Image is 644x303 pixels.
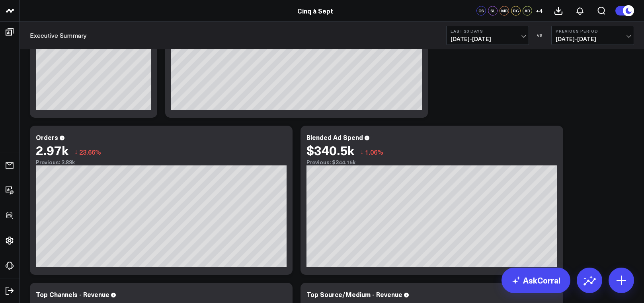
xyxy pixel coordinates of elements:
[36,143,68,157] div: 2.97k
[36,133,58,142] div: Orders
[36,159,287,165] div: Previous: 3.89k
[365,148,383,156] span: 1.06%
[74,147,78,157] span: ↓
[36,290,109,299] div: Top Channels - Revenue
[297,6,333,15] a: Cinq à Sept
[523,6,532,16] div: AB
[79,148,101,156] span: 23.66%
[536,8,543,14] span: + 4
[556,29,630,33] b: Previous Period
[502,268,570,293] a: AskCorral
[500,6,509,16] div: MR
[446,26,529,45] button: Last 30 Days[DATE]-[DATE]
[511,6,521,16] div: RG
[306,133,363,142] div: Blended Ad Spend
[556,36,630,42] span: [DATE] - [DATE]
[488,6,498,16] div: SL
[451,36,525,42] span: [DATE] - [DATE]
[551,26,634,45] button: Previous Period[DATE]-[DATE]
[306,159,557,165] div: Previous: $344.15k
[476,6,486,16] div: CS
[451,29,525,33] b: Last 30 Days
[533,33,547,38] div: VS
[360,147,363,157] span: ↓
[306,143,354,157] div: $340.5k
[534,6,544,16] button: +4
[306,290,402,299] div: Top Source/Medium - Revenue
[30,31,87,40] a: Executive Summary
